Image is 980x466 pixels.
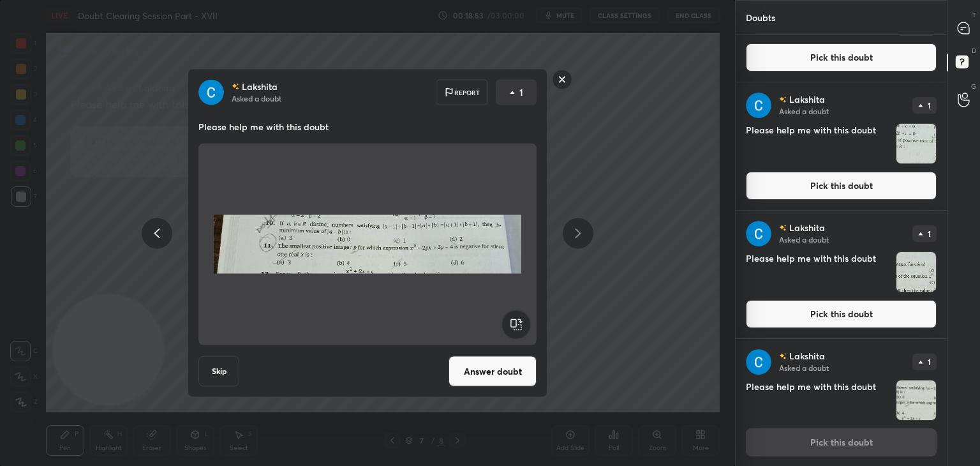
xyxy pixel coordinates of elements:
img: 1756525153JH0X53.JPEG [896,124,936,163]
button: Answer doubt [449,356,537,387]
p: Asked a doubt [779,106,829,116]
p: Lakshita [789,223,825,233]
img: 1756525143FYO2FP.JPEG [896,252,936,292]
img: 3 [746,221,771,246]
div: Report [436,80,488,105]
h4: Please help me with this doubt [746,380,891,421]
button: Pick this doubt [746,300,937,328]
p: Please help me with this doubt [198,121,537,133]
p: Asked a doubt [232,93,281,103]
p: G [971,82,976,91]
p: 1 [519,86,523,99]
p: 1 [928,358,931,366]
button: Skip [198,356,239,387]
img: 1756525124UKRXEB.JPEG [214,149,521,340]
img: no-rating-badge.077c3623.svg [779,225,787,232]
img: 3 [746,93,771,118]
p: D [972,46,976,56]
p: Lakshita [242,82,278,92]
h4: Please help me with this doubt [746,123,891,164]
h4: Please help me with this doubt [746,252,891,292]
button: Pick this doubt [746,172,937,200]
p: Doubts [736,1,785,34]
img: no-rating-badge.077c3623.svg [232,83,239,90]
img: 3 [746,349,771,375]
img: no-rating-badge.077c3623.svg [779,96,787,103]
img: no-rating-badge.077c3623.svg [779,353,787,360]
p: Lakshita [789,94,825,105]
p: 1 [928,230,931,237]
img: 3 [198,80,224,105]
p: Asked a doubt [779,363,829,373]
p: T [972,10,976,20]
button: Pick this doubt [746,43,937,71]
img: 1756525124UKRXEB.JPEG [896,380,936,420]
p: 1 [928,101,931,109]
p: Asked a doubt [779,234,829,244]
p: Lakshita [789,351,825,361]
